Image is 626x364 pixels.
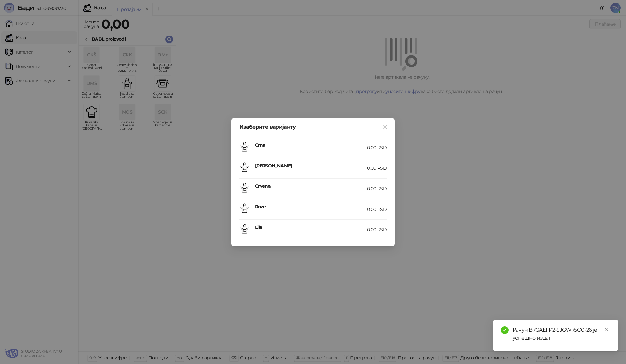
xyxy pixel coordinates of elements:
img: Kecelja sa štampom [239,182,250,193]
span: close [383,124,388,130]
span: Close [380,124,391,130]
button: Close [380,122,391,132]
h4: Crvena [255,182,367,190]
img: Kecelja sa štampom [239,141,250,152]
div: 0,00 RSD [367,165,387,172]
img: Kecelja sa štampom [239,162,250,172]
span: check-circle [501,326,509,334]
div: 0,00 RSD [367,206,387,213]
h4: Crna [255,141,367,149]
div: 0,00 RSD [367,185,387,192]
div: Изаберите варијанту [239,124,387,130]
h4: [PERSON_NAME] [255,162,367,169]
div: 0,00 RSD [367,144,387,151]
div: Рачун B7GAEFP2-9JGW75O0-26 је успешно издат [513,326,610,342]
h4: Roze [255,203,367,210]
a: Close [603,326,610,333]
span: close [604,328,609,332]
h4: Lila [255,224,367,231]
img: Kecelja sa štampom [239,224,250,234]
img: Kecelja sa štampom [239,203,250,213]
div: 0,00 RSD [367,226,387,233]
